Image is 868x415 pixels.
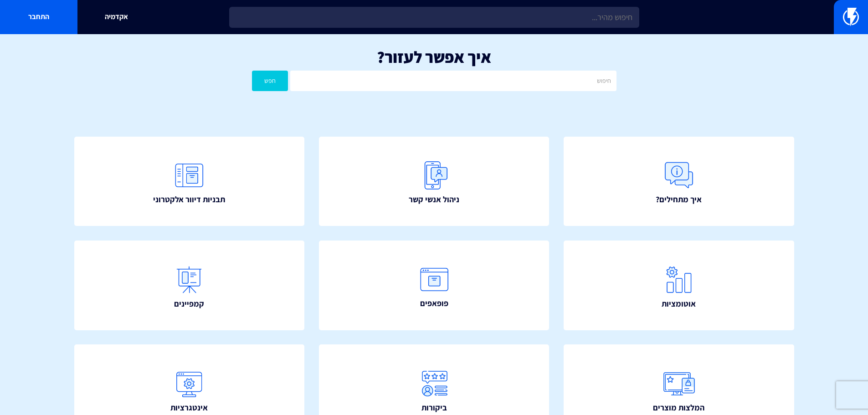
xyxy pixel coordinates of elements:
a: ניהול אנשי קשר [319,137,550,226]
h1: איך אפשר לעזור? [14,48,854,66]
a: תבניות דיוור אלקטרוני [74,137,305,226]
input: חיפוש מהיר... [229,7,639,28]
a: פופאפים [319,241,550,330]
span: קמפיינים [174,298,204,310]
span: תבניות דיוור אלקטרוני [153,194,225,205]
a: קמפיינים [74,241,305,330]
a: איך מתחילים? [564,137,794,226]
span: פופאפים [420,297,448,309]
span: המלצות מוצרים [653,402,704,414]
a: אוטומציות [564,241,794,330]
input: חיפוש [290,71,616,91]
span: ביקורות [421,402,447,414]
span: אוטומציות [662,298,696,310]
span: איך מתחילים? [656,194,702,205]
span: ניהול אנשי קשר [409,194,459,205]
button: חפש [252,71,288,91]
span: אינטגרציות [170,402,208,414]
